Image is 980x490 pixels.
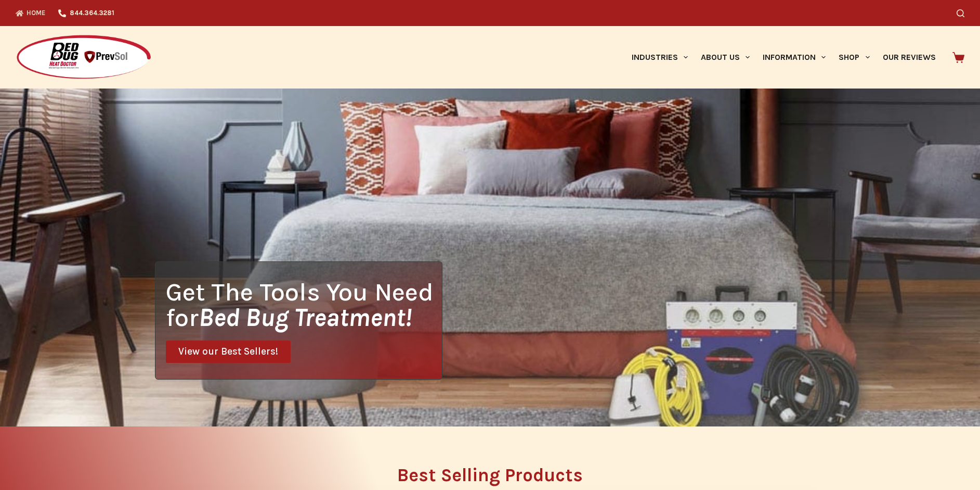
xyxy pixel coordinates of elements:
a: Information [756,26,832,89]
button: Search [957,9,964,17]
h1: Get The Tools You Need for [166,279,442,330]
a: About Us [694,26,756,89]
span: View our Best Sellers! [178,347,278,357]
img: Prevsol/Bed Bug Heat Doctor [16,34,152,81]
a: Industries [625,26,694,89]
a: View our Best Sellers! [166,341,291,363]
a: Shop [832,26,876,89]
h2: Best Selling Products [155,466,826,484]
i: Bed Bug Treatment! [199,303,412,332]
a: Our Reviews [876,26,942,89]
nav: Primary [625,26,942,89]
